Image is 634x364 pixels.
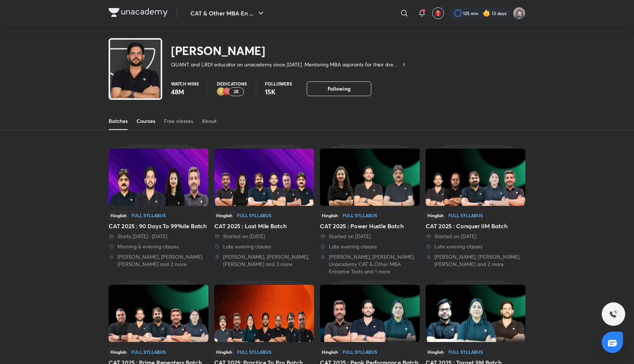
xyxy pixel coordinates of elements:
[320,253,420,275] div: Lokesh Agarwal, Ravi Kumar, Unacademy CAT & Other MBA Entrance Tests and 1 more
[109,243,208,250] div: Morning & evening classes
[214,285,314,342] img: Thumbnail
[426,211,445,219] span: Hinglish
[109,253,208,268] div: Lokesh Agarwal, Ravi Kumar, Saral Nashier and 2 more
[136,112,155,130] a: Courses
[426,348,445,356] span: Hinglish
[343,350,377,354] div: Full Syllabus
[320,211,340,219] span: Hinglish
[448,350,483,354] div: Full Syllabus
[131,350,166,354] div: Full Syllabus
[320,149,420,206] img: Thumbnail
[202,112,216,130] a: About
[265,81,292,86] p: Followers
[164,112,193,130] a: Free classes
[426,233,525,240] div: Started on 17 Jun 2025
[320,348,340,356] span: Hinglish
[164,117,193,125] div: Free classes
[435,10,441,17] img: avatar
[320,243,420,250] div: Late evening classes
[110,41,161,112] img: class
[513,7,525,19] img: Jarul Jangid
[214,145,314,275] div: CAT 2025 : Last Mile Batch
[109,145,208,275] div: CAT 2025 : 90 Days To 99%ile Batch
[426,285,525,342] img: Thumbnail
[109,285,208,342] img: Thumbnail
[109,8,168,19] a: Company Logo
[320,285,420,342] img: Thumbnail
[214,243,314,250] div: Late evening classes
[217,81,247,86] p: Dedications
[307,81,371,96] button: Following
[109,233,208,240] div: Starts today · 31 Aug 2025
[426,243,525,250] div: Late evening classes
[214,222,314,230] div: CAT 2025 : Last Mile Batch
[171,87,199,96] p: 48M
[202,117,216,125] div: About
[265,87,292,96] p: 15K
[223,87,232,96] img: educator badge1
[214,233,314,240] div: Started on 4 Aug 2025
[432,7,444,19] button: avatar
[214,253,314,268] div: Lokesh Agarwal, Ravi Kumar, Ronakkumar Shah and 3 more
[109,348,128,356] span: Hinglish
[109,211,128,219] span: Hinglish
[171,81,199,86] p: Watch mins
[131,213,166,218] div: Full Syllabus
[426,145,525,275] div: CAT 2025 : Conquer IIM Batch
[171,43,407,58] h2: [PERSON_NAME]
[343,213,377,218] div: Full Syllabus
[109,149,208,206] img: Thumbnail
[109,222,208,230] div: CAT 2025 : 90 Days To 99%ile Batch
[186,6,270,21] button: CAT & Other MBA En ...
[426,222,525,230] div: CAT 2025 : Conquer IIM Batch
[320,233,420,240] div: Started on 8 Jul 2025
[214,211,234,219] span: Hinglish
[234,89,239,94] p: 2K
[237,350,272,354] div: Full Syllabus
[171,61,401,68] p: QUANT and LRDI educator on unacademy since [DATE] .Mentoring MBA aspirants for their dream B scho...
[320,222,420,230] div: CAT 2025 : Power Hustle Batch
[109,117,128,125] div: Batches
[214,149,314,206] img: Thumbnail
[109,112,128,130] a: Batches
[136,117,155,125] div: Courses
[426,253,525,268] div: Deepika Awasthi, Ravi Kumar, Ronakkumar Shah and 2 more
[328,85,350,92] span: Following
[109,8,168,17] img: Company Logo
[483,10,490,17] img: streak
[237,213,272,218] div: Full Syllabus
[448,213,483,218] div: Full Syllabus
[217,87,226,96] img: educator badge2
[320,145,420,275] div: CAT 2025 : Power Hustle Batch
[609,310,618,318] img: ttu
[214,348,234,356] span: Hinglish
[426,149,525,206] img: Thumbnail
